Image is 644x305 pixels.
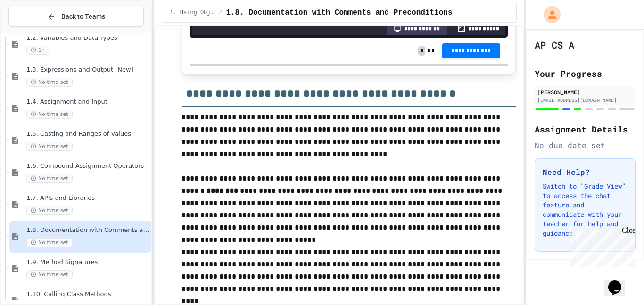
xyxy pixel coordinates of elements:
span: 1.4. Assignment and Input [26,98,149,106]
span: 1.3. Expressions and Output [New] [26,66,149,74]
iframe: chat widget [566,226,635,266]
span: 1.9. Method Signatures [26,258,149,266]
h3: Need Help? [543,166,627,178]
span: 1h [26,46,49,55]
span: No time set [26,142,73,151]
p: Switch to "Grade View" to access the chat feature and communicate with your teacher for help and ... [543,181,627,238]
span: No time set [26,110,73,119]
div: Chat with us now!Close [4,4,65,60]
button: Back to Teams [8,7,144,27]
div: [PERSON_NAME] [537,88,633,96]
span: 1.8. Documentation with Comments and Preconditions [226,7,452,18]
span: 1.10. Calling Class Methods [26,290,149,298]
span: No time set [26,270,73,279]
h2: Assignment Details [535,123,636,136]
div: [EMAIL_ADDRESS][DOMAIN_NAME] [537,97,633,104]
span: 1.8. Documentation with Comments and Preconditions [26,226,149,234]
h1: AP CS A [535,38,574,51]
span: 1.2. Variables and Data Types [26,34,149,42]
div: No due date set [535,140,636,151]
span: 1. Using Objects and Methods [170,9,215,16]
span: 1.7. APIs and Libraries [26,194,149,202]
span: 1.5. Casting and Ranges of Values [26,130,149,138]
span: / [219,9,222,16]
span: No time set [26,78,73,87]
span: No time set [26,174,73,183]
span: No time set [26,238,73,247]
span: 1.6. Compound Assignment Operators [26,162,149,170]
div: My Account [534,4,563,25]
iframe: chat widget [604,267,635,296]
span: Back to Teams [61,12,105,22]
h2: Your Progress [535,67,636,80]
span: No time set [26,206,73,215]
